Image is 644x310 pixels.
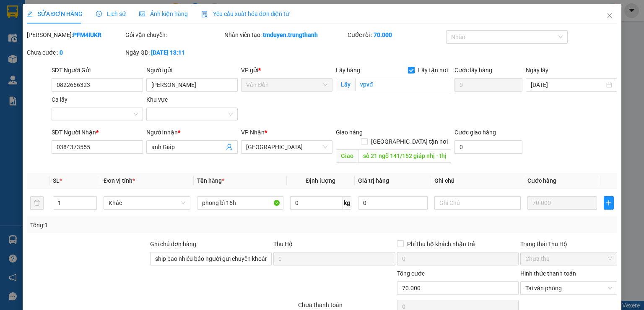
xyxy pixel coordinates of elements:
b: 0 [60,49,63,56]
span: plus [604,200,613,206]
div: Trạng thái Thu Hộ [520,239,617,249]
input: Ghi chú đơn hàng [150,252,272,265]
div: [PERSON_NAME]: [27,30,124,39]
div: Khu vực [146,95,238,104]
input: VD: Bàn, Ghế [197,196,283,210]
button: delete [30,196,44,210]
b: 70.000 [374,32,392,38]
span: Hà Nội [246,141,327,153]
span: edit [27,11,33,17]
img: icon [201,11,208,18]
span: Lịch sử [96,11,126,17]
span: user-add [226,144,233,150]
div: Gói vận chuyển: [125,30,222,39]
div: Tổng: 1 [30,221,249,230]
span: Giá trị hàng [358,177,389,184]
span: Đơn vị tính [104,177,135,184]
div: SĐT Người Nhận [52,128,143,137]
span: Thu Hộ [273,241,293,247]
div: Ngày GD: [125,48,222,57]
label: Ngày lấy [526,67,548,74]
span: Giao [336,149,358,163]
span: Giao hàng [336,129,363,136]
span: clock-circle [96,11,102,17]
input: Cước lấy hàng [454,78,522,92]
div: Chưa cước : [27,48,124,57]
th: Ghi chú [431,173,524,189]
span: Lấy hàng [336,67,360,74]
span: Ảnh kiện hàng [139,11,188,17]
input: 0 [527,196,597,210]
div: SĐT Người Gửi [52,66,143,75]
label: Ca lấy [52,96,68,103]
span: Lấy tận nơi [415,66,451,75]
div: Người nhận [146,128,238,137]
span: Tại văn phòng [525,282,612,294]
span: close [606,12,613,19]
span: Định lượng [306,177,335,184]
span: Khác [109,197,185,209]
span: [GEOGRAPHIC_DATA] tận nơi [368,137,451,146]
input: Lấy tận nơi [355,78,451,91]
label: Hình thức thanh toán [520,270,576,277]
span: Lấy [336,78,355,91]
span: Chưa thu [525,252,612,265]
span: picture [139,11,145,17]
b: tmduyen.trungthanh [263,32,318,38]
span: Yêu cầu xuất hóa đơn điện tử [201,11,290,17]
label: Ghi chú đơn hàng [150,241,196,247]
input: Ngày lấy [531,80,605,89]
input: Ghi Chú [434,196,521,210]
label: Cước giao hàng [454,129,496,136]
button: plus [604,196,614,210]
span: kg [343,196,351,210]
div: Người gửi [146,66,238,75]
div: Cước rồi : [348,30,444,39]
span: Tên hàng [197,177,224,184]
input: Cước giao hàng [454,140,522,154]
div: VP gửi [241,66,332,75]
span: SỬA ĐƠN HÀNG [27,11,83,17]
span: Phí thu hộ khách nhận trả [404,239,478,249]
div: Nhân viên tạo: [224,30,346,39]
span: SL [53,177,60,184]
span: VP Nhận [241,129,265,136]
span: Vân Đồn [246,79,327,91]
b: PFM4IUKR [73,32,101,38]
label: Cước lấy hàng [454,67,492,74]
input: Dọc đường [358,149,451,163]
b: [DATE] 13:11 [151,49,185,56]
button: Close [598,4,621,28]
span: Cước hàng [527,177,556,184]
span: Tổng cước [397,270,425,277]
